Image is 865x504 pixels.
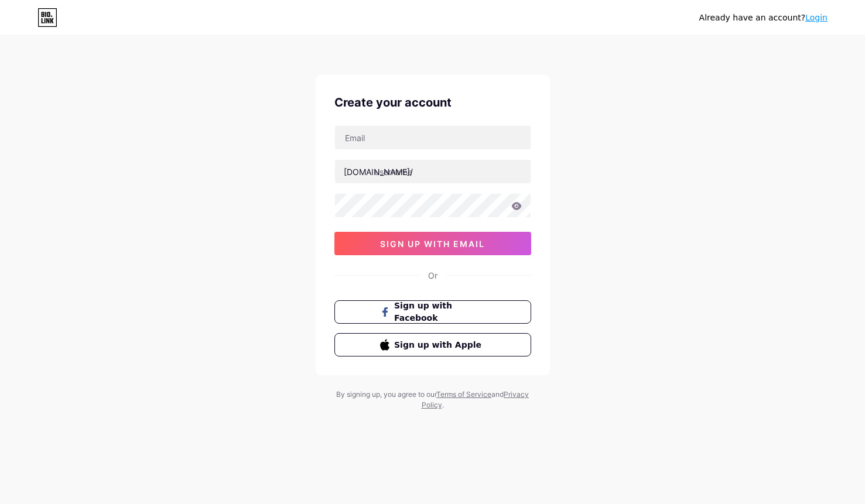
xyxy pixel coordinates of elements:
a: Login [805,13,828,22]
div: Create your account [334,94,531,111]
div: Already have an account? [699,12,828,24]
span: Sign up with Facebook [394,300,485,324]
input: Email [335,126,531,149]
div: [DOMAIN_NAME]/ [344,166,413,178]
span: Sign up with Apple [394,339,485,351]
button: Sign up with Apple [334,333,531,356]
button: sign up with email [334,232,531,255]
input: username [335,160,531,183]
span: sign up with email [380,239,485,249]
button: Sign up with Facebook [334,300,531,324]
a: Terms of Service [436,390,491,399]
div: By signing up, you agree to our and . [333,389,532,410]
div: Or [428,269,437,282]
